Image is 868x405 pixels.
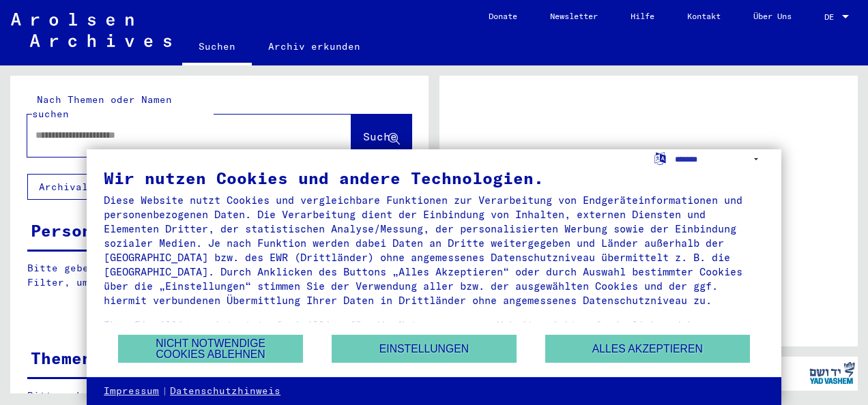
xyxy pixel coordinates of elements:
a: Suchen [182,30,252,65]
span: DE [824,12,839,22]
a: Impressum [104,385,159,398]
select: Sprache auswählen [675,149,764,169]
button: Suche [351,115,411,157]
a: Datenschutzhinweis [170,385,280,398]
button: Alles akzeptieren [545,335,750,363]
div: Wir nutzen Cookies und andere Technologien. [104,170,764,186]
button: Archival tree units [27,174,172,200]
div: Themen [31,346,92,370]
div: Personen [31,218,113,243]
img: Arolsen_neg.svg [11,13,171,47]
p: Bitte geben Sie einen Suchbegriff ein oder nutzen Sie die Filter, um Suchertreffer zu erhalten. [27,261,411,290]
mat-label: Nach Themen oder Namen suchen [32,93,172,120]
img: yv_logo.png [807,356,858,390]
span: Suche [363,130,397,143]
label: Sprache auswählen [653,151,667,164]
div: Diese Website nutzt Cookies und vergleichbare Funktionen zur Verarbeitung von Endgeräteinformatio... [104,193,764,307]
button: Einstellungen [332,335,517,363]
a: Archiv erkunden [252,30,377,63]
button: Nicht notwendige Cookies ablehnen [118,335,303,363]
